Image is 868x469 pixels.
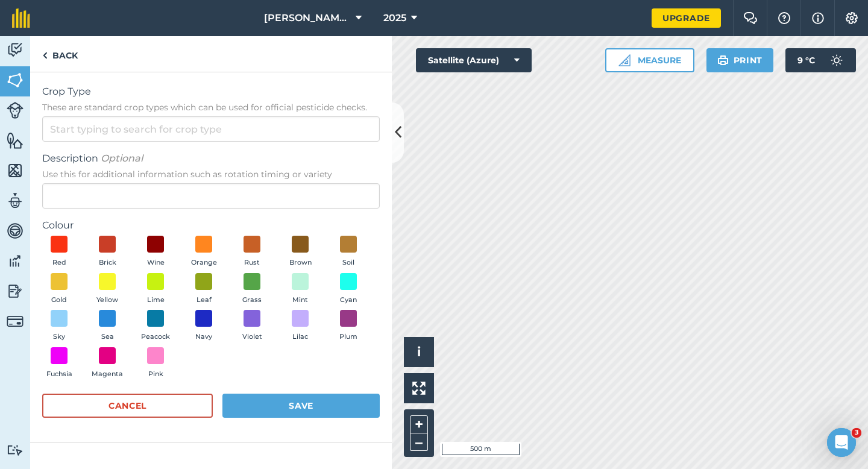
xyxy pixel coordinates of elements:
[147,295,165,306] span: Lime
[410,415,428,433] button: +
[101,153,143,164] em: Optional
[46,369,72,380] span: Fuchsia
[785,48,856,72] button: 9 °C
[242,295,262,306] span: Grass
[7,444,24,456] img: svg+xml;base64,PD94bWwgdmVyc2lvbj0iMS4wIiBlbmNvZGluZz0idXRmLTgiPz4KPCEtLSBHZW5lcmF0b3I6IEFkb2JlIE...
[42,151,380,166] span: Description
[42,168,380,180] span: Use this for additional information such as rotation timing or variety
[53,332,65,342] span: Sky
[42,101,380,113] span: These are standard crop types which can be used for official pesticide checks.
[235,310,269,342] button: Violet
[383,11,406,25] span: 2025
[7,71,24,89] img: svg+xml;base64,PHN2ZyB4bWxucz0iaHR0cDovL3d3dy53My5vcmcvMjAwMC9zdmciIHdpZHRoPSI1NiIgaGVpZ2h0PSI2MC...
[7,102,24,119] img: svg+xml;base64,PD94bWwgdmVyc2lvbj0iMS4wIiBlbmNvZGluZz0idXRmLTgiPz4KPCEtLSBHZW5lcmF0b3I6IEFkb2JlIE...
[342,257,354,268] span: Soil
[42,218,380,233] label: Colour
[244,257,260,268] span: Rust
[147,257,165,268] span: Wine
[825,48,849,72] img: svg+xml;base64,PD94bWwgdmVyc2lvbj0iMS4wIiBlbmNvZGluZz0idXRmLTgiPz4KPCEtLSBHZW5lcmF0b3I6IEFkb2JlIE...
[717,53,729,68] img: svg+xml;base64,PHN2ZyB4bWxucz0iaHR0cDovL3d3dy53My5vcmcvMjAwMC9zdmciIHdpZHRoPSIxOSIgaGVpZ2h0PSIyNC...
[743,12,758,24] img: Two speech bubbles overlapping with the left bubble in the forefront
[42,273,76,306] button: Gold
[410,433,428,451] button: –
[148,369,163,380] span: Pink
[51,295,67,306] span: Gold
[92,369,123,380] span: Magenta
[264,11,351,25] span: [PERSON_NAME] & Sons
[139,347,172,380] button: Pink
[141,332,170,342] span: Peacock
[404,337,434,367] button: i
[706,48,774,72] button: Print
[42,116,380,142] input: Start typing to search for crop type
[339,332,357,342] span: Plum
[332,273,365,306] button: Cyan
[416,48,532,72] button: Satellite (Azure)
[30,36,90,72] a: Back
[283,310,317,342] button: Lilac
[7,131,24,150] img: svg+xml;base64,PHN2ZyB4bWxucz0iaHR0cDovL3d3dy53My5vcmcvMjAwMC9zdmciIHdpZHRoPSI1NiIgaGVpZ2h0PSI2MC...
[7,252,24,270] img: svg+xml;base64,PD94bWwgdmVyc2lvbj0iMS4wIiBlbmNvZGluZz0idXRmLTgiPz4KPCEtLSBHZW5lcmF0b3I6IEFkb2JlIE...
[42,48,48,63] img: svg+xml;base64,PHN2ZyB4bWxucz0iaHR0cDovL3d3dy53My5vcmcvMjAwMC9zdmciIHdpZHRoPSI5IiBoZWlnaHQ9IjI0Ii...
[852,428,861,438] span: 3
[139,236,172,268] button: Wine
[187,273,221,306] button: Leaf
[618,54,631,66] img: Ruler icon
[289,257,312,268] span: Brown
[332,236,365,268] button: Soil
[90,273,124,306] button: Yellow
[777,12,791,24] img: A question mark icon
[96,295,118,306] span: Yellow
[235,236,269,268] button: Rust
[187,236,221,268] button: Orange
[7,222,24,240] img: svg+xml;base64,PD94bWwgdmVyc2lvbj0iMS4wIiBlbmNvZGluZz0idXRmLTgiPz4KPCEtLSBHZW5lcmF0b3I6IEFkb2JlIE...
[187,310,221,342] button: Navy
[235,273,269,306] button: Grass
[7,282,24,300] img: svg+xml;base64,PD94bWwgdmVyc2lvbj0iMS4wIiBlbmNvZGluZz0idXRmLTgiPz4KPCEtLSBHZW5lcmF0b3I6IEFkb2JlIE...
[292,332,308,342] span: Lilac
[222,394,380,418] button: Save
[652,8,721,28] a: Upgrade
[412,382,426,395] img: Four arrows, one pointing top left, one top right, one bottom right and the last bottom left
[139,310,172,342] button: Peacock
[844,12,859,24] img: A cog icon
[90,347,124,380] button: Magenta
[99,257,116,268] span: Brick
[42,310,76,342] button: Sky
[42,394,213,418] button: Cancel
[292,295,308,306] span: Mint
[101,332,114,342] span: Sea
[191,257,217,268] span: Orange
[42,84,380,99] span: Crop Type
[332,310,365,342] button: Plum
[139,273,172,306] button: Lime
[7,313,24,330] img: svg+xml;base64,PD94bWwgdmVyc2lvbj0iMS4wIiBlbmNvZGluZz0idXRmLTgiPz4KPCEtLSBHZW5lcmF0b3I6IEFkb2JlIE...
[340,295,357,306] span: Cyan
[7,41,24,59] img: svg+xml;base64,PD94bWwgdmVyc2lvbj0iMS4wIiBlbmNvZGluZz0idXRmLTgiPz4KPCEtLSBHZW5lcmF0b3I6IEFkb2JlIE...
[605,48,694,72] button: Measure
[7,192,24,210] img: svg+xml;base64,PD94bWwgdmVyc2lvbj0iMS4wIiBlbmNvZGluZz0idXRmLTgiPz4KPCEtLSBHZW5lcmF0b3I6IEFkb2JlIE...
[812,11,824,25] img: svg+xml;base64,PHN2ZyB4bWxucz0iaHR0cDovL3d3dy53My5vcmcvMjAwMC9zdmciIHdpZHRoPSIxNyIgaGVpZ2h0PSIxNy...
[417,344,421,359] span: i
[7,162,24,180] img: svg+xml;base64,PHN2ZyB4bWxucz0iaHR0cDovL3d3dy53My5vcmcvMjAwMC9zdmciIHdpZHRoPSI1NiIgaGVpZ2h0PSI2MC...
[283,236,317,268] button: Brown
[42,347,76,380] button: Fuchsia
[195,332,212,342] span: Navy
[283,273,317,306] button: Mint
[90,236,124,268] button: Brick
[797,48,815,72] span: 9 ° C
[197,295,212,306] span: Leaf
[827,428,856,457] iframe: Intercom live chat
[42,236,76,268] button: Red
[12,8,30,28] img: fieldmargin Logo
[90,310,124,342] button: Sea
[52,257,66,268] span: Red
[242,332,262,342] span: Violet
